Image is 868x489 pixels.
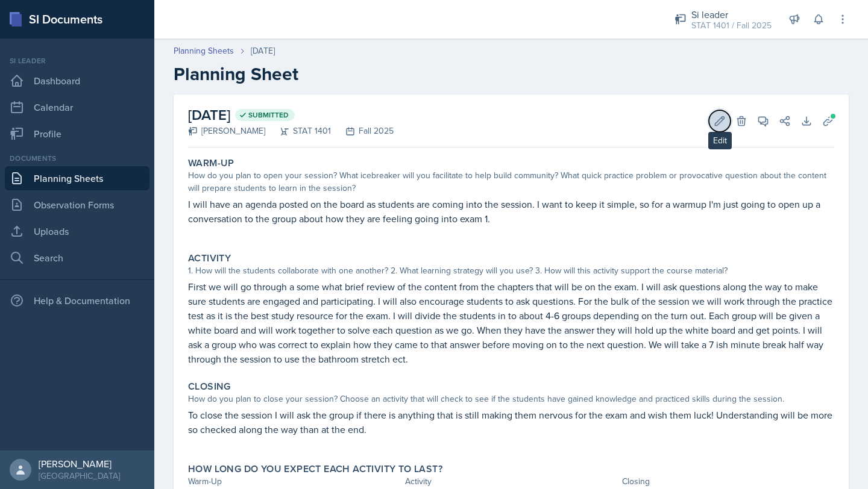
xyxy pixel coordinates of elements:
[188,125,265,137] div: [PERSON_NAME]
[174,63,849,85] h2: Planning Sheet
[188,169,834,195] div: How do you plan to open your session? What icebreaker will you facilitate to help build community...
[174,45,234,57] a: Planning Sheets
[5,55,149,66] div: Si leader
[5,246,149,270] a: Search
[5,288,149,313] div: Help & Documentation
[188,104,394,126] h2: [DATE]
[188,381,231,393] label: Closing
[39,458,120,470] div: [PERSON_NAME]
[5,193,149,217] a: Observation Forms
[248,110,289,120] span: Submitted
[691,19,772,32] div: STAT 1401 / Fall 2025
[188,475,400,488] div: Warm-Up
[405,475,617,488] div: Activity
[5,153,149,164] div: Documents
[622,475,834,488] div: Closing
[188,157,234,169] label: Warm-Up
[691,7,772,22] div: Si leader
[5,122,149,146] a: Profile
[709,110,731,132] button: Edit
[188,408,834,437] p: To close the session I will ask the group if there is anything that is still making them nervous ...
[331,125,394,137] div: Fall 2025
[188,252,231,264] label: Activity
[39,470,120,482] div: [GEOGRAPHIC_DATA]
[5,166,149,190] a: Planning Sheets
[5,69,149,93] a: Dashboard
[188,197,834,226] p: I will have an agenda posted on the board as students are coming into the session. I want to keep...
[5,95,149,119] a: Calendar
[251,45,275,57] div: [DATE]
[188,279,834,366] p: First we will go through a some what brief review of the content from the chapters that will be o...
[188,393,834,405] div: How do you plan to close your session? Choose an activity that will check to see if the students ...
[265,125,331,137] div: STAT 1401
[188,463,442,475] label: How long do you expect each activity to last?
[188,264,834,277] div: 1. How will the students collaborate with one another? 2. What learning strategy will you use? 3....
[5,219,149,243] a: Uploads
